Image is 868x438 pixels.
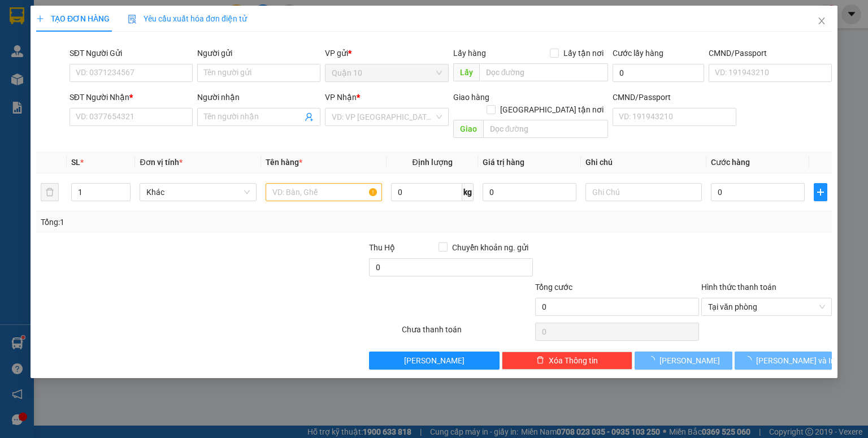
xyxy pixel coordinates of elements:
[756,354,835,367] span: [PERSON_NAME] và In
[197,47,320,59] div: Người gửi
[709,47,832,59] div: CMND/Passport
[128,15,137,24] img: icon
[146,184,249,201] span: Khác
[453,93,489,102] span: Giao hàng
[401,323,533,343] div: Chưa thanh toán
[36,15,44,23] span: plus
[41,216,336,228] div: Tổng: 1
[70,47,193,59] div: SĐT Người Gửi
[36,14,110,23] span: TẠO ĐƠN HÀNG
[817,16,826,25] span: close
[479,63,608,81] input: Dọc đường
[613,49,663,58] label: Cước lấy hàng
[483,120,608,138] input: Dọc đường
[647,356,659,364] span: loading
[735,352,832,370] button: [PERSON_NAME] và In
[814,188,827,197] span: plus
[368,352,499,370] button: [PERSON_NAME]
[448,241,533,254] span: Chuyển khoản ng. gửi
[140,158,182,167] span: Đơn vị tính
[266,158,302,167] span: Tên hàng
[708,298,825,315] span: Tại văn phòng
[266,183,382,201] input: VD: Bàn, Ghế
[412,158,452,167] span: Định lượng
[325,93,357,102] span: VP Nhận
[549,354,598,367] span: Xóa Thông tin
[559,47,608,59] span: Lấy tận nơi
[502,352,632,370] button: deleteXóa Thông tin
[368,243,394,252] span: Thu Hộ
[453,63,479,81] span: Lấy
[701,283,776,292] label: Hình thức thanh toán
[305,112,314,122] span: user-add
[613,64,704,82] input: Cước lấy hàng
[581,151,706,174] th: Ghi chú
[453,120,483,138] span: Giao
[613,91,736,103] div: CMND/Passport
[711,158,750,167] span: Cước hàng
[496,103,608,116] span: [GEOGRAPHIC_DATA] tận nơi
[483,183,576,201] input: 0
[197,91,320,103] div: Người nhận
[332,64,441,81] span: Quận 10
[404,354,465,367] span: [PERSON_NAME]
[659,354,720,367] span: [PERSON_NAME]
[585,183,702,201] input: Ghi Chú
[744,356,756,364] span: loading
[41,183,59,201] button: delete
[483,158,524,167] span: Giá trị hàng
[325,47,448,59] div: VP gửi
[814,183,827,201] button: plus
[635,352,732,370] button: [PERSON_NAME]
[462,183,474,201] span: kg
[71,158,80,167] span: SL
[536,356,544,365] span: delete
[128,14,247,23] span: Yêu cầu xuất hóa đơn điện tử
[70,91,193,103] div: SĐT Người Nhận
[806,6,837,37] button: Close
[453,49,485,58] span: Lấy hàng
[535,283,572,292] span: Tổng cước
